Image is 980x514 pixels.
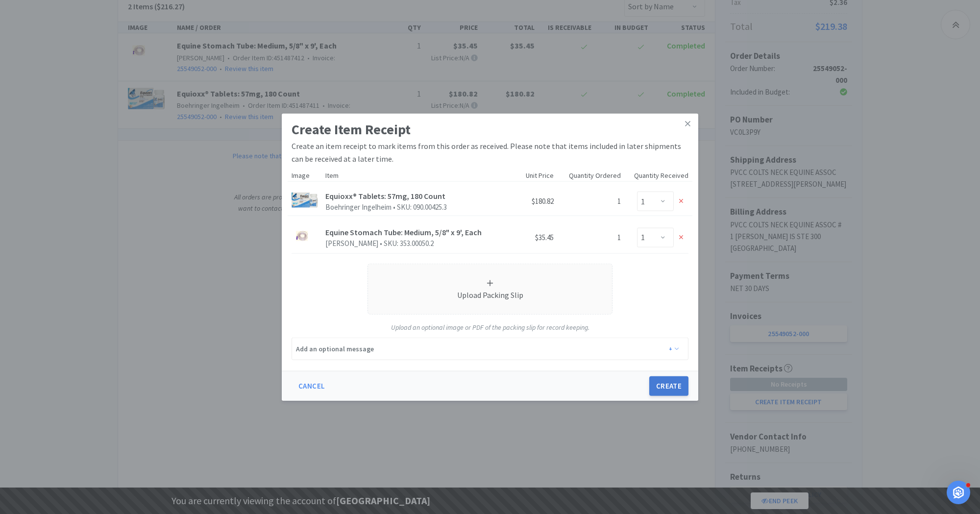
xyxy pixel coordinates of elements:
h6: $180.82 [494,196,554,207]
button: + [664,342,684,356]
iframe: Intercom live chat [947,481,970,504]
span: • [392,202,397,212]
div: Quantity Ordered [558,166,625,185]
h6: 1 [562,196,621,207]
img: b5468cd451b247a7a926712fe3f5cf45_111212.jpeg [292,226,312,246]
p: [PERSON_NAME] SKU: 353.00050.2 [325,239,486,247]
div: Quantity Received [625,166,692,185]
div: Add an optional message [296,343,374,354]
div: Create Item Receipt [292,118,688,140]
button: Create [649,376,688,396]
span: • [378,238,384,247]
div: Unit Price [490,166,558,185]
a: Equioxx® Tablets: 57mg, 180 Count [325,191,445,201]
p: Boehringer Ingelheim SKU: 090.00425.3 [325,203,486,212]
img: 127f98cdb03d46c8aa9d2aeb2ee3a154_472415.jpeg [292,192,318,207]
div: Item [321,166,490,185]
span: Upload Packing Slip [368,264,612,314]
div: Image [288,166,321,185]
a: Equine Stomach Tube: Medium, 5/8" x 9', Each [325,227,482,237]
div: Upload Packing Slip [372,289,608,301]
em: Upload an optional image or PDF of the packing slip for record keeping. [391,322,589,331]
button: Cancel [292,376,332,396]
h6: 1 [562,232,621,244]
div: Create an item receipt to mark items from this order as received. Please note that items included... [292,140,688,165]
h6: $35.45 [494,232,554,244]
